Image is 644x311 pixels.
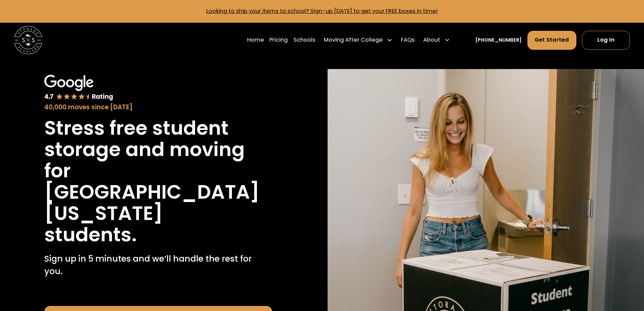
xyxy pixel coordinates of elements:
[401,30,415,50] a: FAQs
[527,31,577,50] a: Get Started
[269,30,288,50] a: Pricing
[293,30,315,50] a: Schools
[423,36,440,44] div: About
[44,181,272,224] h1: [GEOGRAPHIC_DATA][US_STATE]
[44,224,137,245] h1: students.
[582,31,630,50] a: Log In
[321,30,396,50] div: Moving After College
[44,75,113,101] img: Google 4.7 star rating
[44,117,272,181] h1: Stress free student storage and moving for
[44,103,272,112] div: 40,000 moves since [DATE]
[324,36,383,44] div: Moving After College
[44,252,272,278] p: Sign up in 5 minutes and we’ll handle the rest for you.
[421,30,453,50] div: About
[14,26,42,54] img: Storage Scholars main logo
[206,7,438,15] a: Looking to ship your items to school? Sign-up [DATE] to get your FREE boxes in time!
[247,30,264,50] a: Home
[475,37,522,44] a: [PHONE_NUMBER]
